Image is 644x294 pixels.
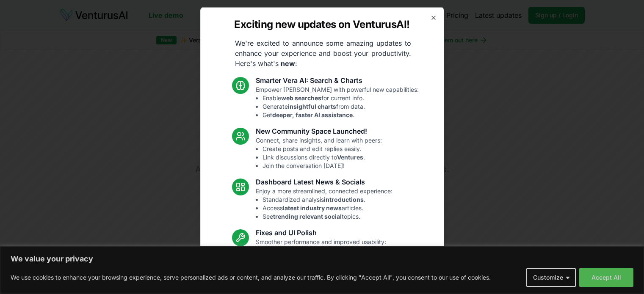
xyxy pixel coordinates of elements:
p: Empower [PERSON_NAME] with powerful new capabilities: [256,85,419,119]
li: Link discussions directly to . [263,153,382,161]
h3: New Community Space Launched! [256,126,382,136]
p: Connect, share insights, and learn with peers: [256,136,382,170]
p: Enjoy a more streamlined, connected experience: [256,187,392,220]
strong: deeper, faster AI assistance [272,111,353,118]
strong: new [281,59,295,67]
strong: Ventures [337,153,363,160]
li: Join the conversation [DATE]! [263,161,382,170]
p: We're excited to announce some amazing updates to enhance your experience and boost your producti... [228,38,418,68]
li: Standardized analysis . [263,195,392,203]
strong: web searches [281,94,321,101]
strong: latest industry news [283,204,342,211]
li: Fixed mobile chat & sidebar glitches. [263,254,386,263]
li: Enable for current info. [263,93,419,102]
li: Generate from data. [263,102,419,110]
h3: Dashboard Latest News & Socials [256,176,392,187]
li: Resolved Vera chart loading issue. [263,246,386,254]
h3: Smarter Vera AI: Search & Charts [256,75,419,85]
li: Get . [263,110,419,119]
li: Access articles. [263,203,392,212]
p: Smoother performance and improved usability: [256,237,386,271]
h2: Exciting new updates on VenturusAI! [234,17,409,31]
li: Create posts and edit replies easily. [263,144,382,153]
li: Enhanced overall UI consistency. [263,263,386,271]
strong: insightful charts [288,102,336,110]
li: See topics. [263,212,392,220]
strong: trending relevant social [273,212,342,220]
strong: introductions [324,195,364,203]
h3: Fixes and UI Polish [256,227,386,237]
